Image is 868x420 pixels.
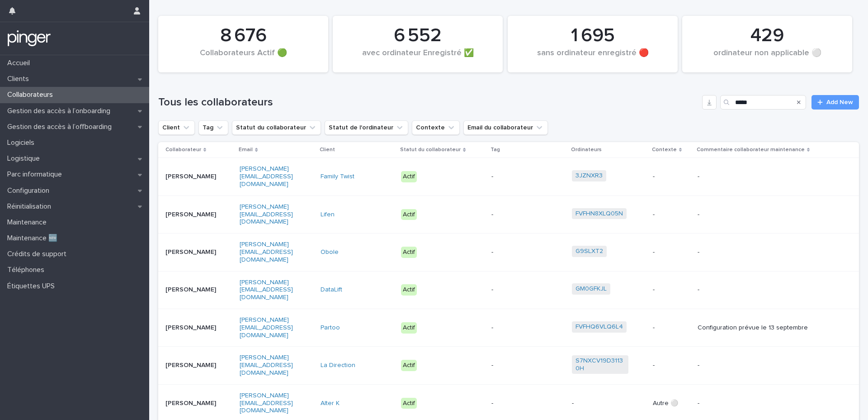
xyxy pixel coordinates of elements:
[653,173,690,181] p: -
[240,317,293,339] a: [PERSON_NAME][EMAIL_ADDRESS][DOMAIN_NAME]
[240,392,293,414] a: [PERSON_NAME][EMAIL_ADDRESS][DOMAIN_NAME]
[491,248,548,256] p: -
[576,172,603,180] a: 3JZNXR3
[240,204,293,225] a: [PERSON_NAME][EMAIL_ADDRESS][DOMAIN_NAME]
[698,24,837,47] div: 429
[572,400,628,407] p: -
[401,398,417,409] div: Actif
[4,170,69,179] p: Parc informatique
[174,48,313,67] div: Collaborateurs Actif 🟢
[401,322,417,334] div: Actif
[401,171,417,182] div: Actif
[826,99,853,105] span: Add New
[4,282,62,291] p: Étiquettes UPS
[165,286,222,294] p: [PERSON_NAME]
[698,211,811,219] p: -
[720,95,806,110] div: Search
[4,250,74,258] p: Crédits de support
[165,145,201,155] p: Collaborateur
[240,241,293,263] a: [PERSON_NAME][EMAIL_ADDRESS][DOMAIN_NAME]
[4,75,36,83] p: Clients
[158,309,859,346] tr: [PERSON_NAME][PERSON_NAME][EMAIL_ADDRESS][DOMAIN_NAME]Partoo Actif-FVFHQ6VLQ6L4 -Configuration pr...
[523,24,662,47] div: 1 695
[321,400,340,407] a: Alter K
[4,91,60,99] p: Collaborateurs
[4,202,58,211] p: Réinitialisation
[239,145,253,155] p: Email
[576,357,625,372] a: S7NXCV19D31130H
[401,247,417,258] div: Actif
[523,48,662,67] div: sans ordinateur enregistré 🔴
[165,173,222,181] p: [PERSON_NAME]
[697,145,805,155] p: Commentaire collaborateur maintenance
[571,145,602,155] p: Ordinateurs
[321,324,340,332] a: Partoo
[400,145,461,155] p: Statut du collaborateur
[4,218,54,227] p: Maintenance
[165,362,222,369] p: [PERSON_NAME]
[698,324,811,332] p: Configuration prévue le 13 septembre
[491,286,548,294] p: -
[491,324,548,332] p: -
[653,248,690,256] p: -
[653,211,690,219] p: -
[491,173,548,181] p: -
[165,248,222,256] p: [PERSON_NAME]
[4,186,57,195] p: Configuration
[321,248,339,256] a: Obole
[653,286,690,294] p: -
[158,234,859,271] tr: [PERSON_NAME][PERSON_NAME][EMAIL_ADDRESS][DOMAIN_NAME]Obole Actif-G9SLXT2 --
[348,48,487,67] div: avec ordinateur Enregistré ✅
[325,120,408,135] button: Statut de l'ordinateur
[491,145,500,155] p: Tag
[4,234,65,243] p: Maintenance 🆕
[165,400,222,407] p: [PERSON_NAME]
[158,158,859,196] tr: [PERSON_NAME][PERSON_NAME][EMAIL_ADDRESS][DOMAIN_NAME]Family Twist Actif-3JZNXR3 --
[7,29,51,48] img: mTgBEunGTSyRkCgitkcU
[491,400,548,407] p: -
[165,324,222,332] p: [PERSON_NAME]
[158,120,195,135] button: Client
[401,209,417,220] div: Actif
[158,271,859,309] tr: [PERSON_NAME][PERSON_NAME][EMAIL_ADDRESS][DOMAIN_NAME]DataLift Actif-GM0GFKJL --
[698,286,811,294] p: -
[174,24,313,47] div: 8 676
[698,173,811,181] p: -
[240,354,293,376] a: [PERSON_NAME][EMAIL_ADDRESS][DOMAIN_NAME]
[576,285,607,293] a: GM0GFKJL
[320,145,335,155] p: Client
[491,211,548,219] p: -
[348,24,487,47] div: 6 552
[321,286,342,294] a: DataLift
[653,362,690,369] p: -
[158,96,698,109] h1: Tous les collaborateurs
[321,173,354,181] a: Family Twist
[463,120,548,135] button: Email du collaborateur
[240,166,293,187] a: [PERSON_NAME][EMAIL_ADDRESS][DOMAIN_NAME]
[412,120,460,135] button: Contexte
[698,400,811,407] p: -
[698,48,837,67] div: ordinateur non applicable ⚪
[698,362,811,369] p: -
[158,196,859,233] tr: [PERSON_NAME][PERSON_NAME][EMAIL_ADDRESS][DOMAIN_NAME]Lifen Actif-FVFHN8XLQ05N --
[4,123,119,131] p: Gestion des accès à l’offboarding
[165,211,222,219] p: [PERSON_NAME]
[232,120,321,135] button: Statut du collaborateur
[4,107,118,115] p: Gestion des accès à l’onboarding
[401,360,417,371] div: Actif
[4,154,47,163] p: Logistique
[652,145,677,155] p: Contexte
[321,211,335,219] a: Lifen
[4,59,37,67] p: Accueil
[576,210,623,218] a: FVFHN8XLQ05N
[321,362,355,369] a: La Direction
[491,362,548,369] p: -
[4,138,42,147] p: Logiciels
[653,400,690,407] p: Autre ⚪
[401,284,417,296] div: Actif
[4,266,52,274] p: Téléphones
[698,248,811,256] p: -
[240,279,293,301] a: [PERSON_NAME][EMAIL_ADDRESS][DOMAIN_NAME]
[653,324,690,332] p: -
[576,248,603,255] a: G9SLXT2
